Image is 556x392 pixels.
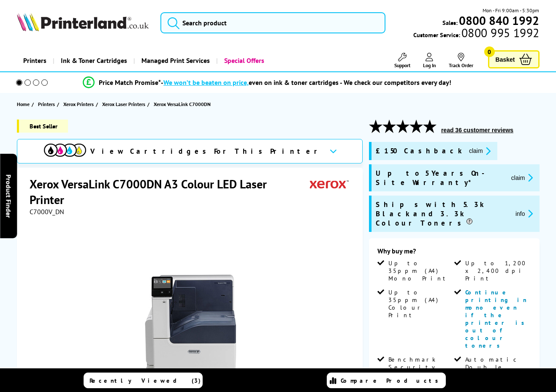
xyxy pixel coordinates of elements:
[377,247,531,259] div: Why buy me?
[4,75,530,90] li: modal_Promise
[102,100,145,109] span: Xerox Laser Printers
[4,174,13,218] span: Product Finder
[394,53,410,68] a: Support
[17,50,53,71] a: Printers
[509,173,535,182] button: promo-description
[61,50,127,71] span: Ink & Toner Cartridges
[459,13,539,28] b: 0800 840 1992
[442,19,458,27] span: Sales:
[133,50,216,71] a: Managed Print Services
[63,100,96,109] a: Xerox Printers
[423,53,436,68] a: Log In
[484,46,495,57] span: 0
[90,377,201,384] span: Recently Viewed (3)
[163,78,249,87] span: We won’t be beaten on price,
[513,209,535,218] button: promo-description
[154,100,211,109] span: Xerox VersaLink C7000DN
[376,146,462,156] span: £150 Cashback
[17,13,150,33] a: Printerland Logo
[216,50,271,71] a: Special Offers
[310,176,349,192] img: Xerox
[99,78,161,87] span: Price Match Promise*
[38,100,55,109] span: Printers
[394,62,410,68] span: Support
[44,144,86,157] img: View Cartridges
[38,100,57,109] a: Printers
[423,62,436,68] span: Log In
[53,50,133,71] a: Ink & Toner Cartridges
[458,16,539,24] a: 0800 840 1992
[465,356,529,386] span: Automatic Double Sided Printing
[465,259,529,282] span: Up to 1,200 x 2,400 dpi Print
[30,176,310,207] h1: Xerox VersaLink C7000DN A3 Colour LED Laser Printer
[449,53,473,68] a: Track Order
[63,100,94,109] span: Xerox Printers
[161,78,451,87] div: - even on ink & toner cartridges - We check our competitors every day!
[17,100,32,109] a: Home
[388,259,453,282] span: Up to 35ppm (A4) Mono Print
[102,100,147,109] a: Xerox Laser Printers
[483,6,539,14] span: Mon - Fri 9:00am - 5:30pm
[17,120,68,133] span: Best Seller
[496,54,515,65] span: Basket
[465,289,529,349] span: Continue printing in mono even if the printer is out of colour toners
[376,169,504,187] span: Up to 5 Years On-Site Warranty*
[466,146,493,156] button: promo-description
[90,147,323,156] span: View Cartridges For This Printer
[341,377,443,384] span: Compare Products
[460,29,539,37] span: 0800 995 1992
[413,29,539,39] span: Customer Service:
[17,13,149,31] img: Printerland Logo
[488,50,540,68] a: Basket 0
[439,126,516,134] button: read 36 customer reviews
[327,373,446,388] a: Compare Products
[376,200,509,228] span: Ships with 5.3k Black and 3.3k Colour Toners
[388,289,453,319] span: Up to 35ppm (A4) Colour Print
[160,12,385,33] input: Search product
[154,100,213,109] a: Xerox VersaLink C7000DN
[30,207,64,216] span: C7000V_DN
[17,100,30,109] span: Home
[84,373,203,388] a: Recently Viewed (3)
